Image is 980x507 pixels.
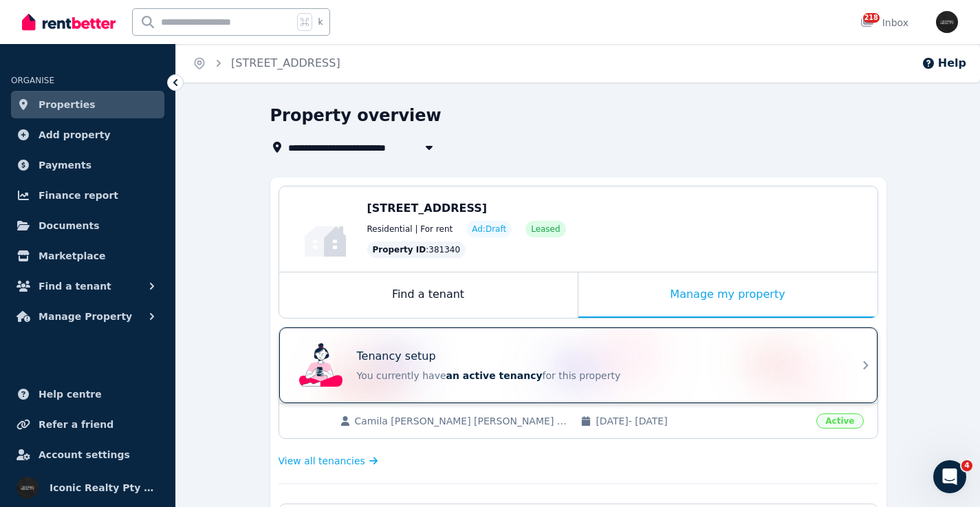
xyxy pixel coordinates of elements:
a: Add property [11,121,164,149]
span: Finance report [39,187,118,204]
button: Help [922,55,966,72]
div: : 381340 [367,241,466,258]
span: Help centre [39,386,102,402]
a: [STREET_ADDRESS] [231,56,340,69]
span: ORGANISE [11,76,54,85]
span: View all tenancies [279,454,365,468]
span: Active [816,413,863,429]
img: RentBetter [22,12,116,32]
span: Payments [39,157,91,173]
p: You currently have for this property [357,369,838,382]
span: an active tenancy [446,370,543,381]
span: Iconic Realty Pty Ltd [50,479,159,496]
span: Find a tenant [39,278,111,294]
span: Leased [531,224,560,235]
span: Properties [39,96,96,113]
a: Properties [11,91,164,118]
span: Marketplace [39,248,105,264]
div: Manage my property [578,272,878,318]
h1: Property overview [270,105,442,127]
span: k [318,17,323,28]
nav: Breadcrumb [176,44,357,83]
img: Iconic Realty Pty Ltd [936,11,958,33]
span: 218 [863,13,880,23]
span: Documents [39,217,100,234]
span: Residential | For rent [367,224,453,235]
button: Manage Property [11,303,164,330]
a: View all tenancies [279,454,378,468]
span: Property ID [373,244,426,255]
span: Add property [39,127,111,143]
img: Iconic Realty Pty Ltd [17,477,39,499]
a: Finance report [11,182,164,209]
div: Find a tenant [279,272,578,318]
iframe: Intercom live chat [933,460,966,493]
span: [DATE] - [DATE] [596,414,808,428]
span: Account settings [39,446,130,463]
a: Documents [11,212,164,239]
a: Refer a friend [11,411,164,438]
a: Account settings [11,441,164,468]
a: Tenancy setupTenancy setupYou currently havean active tenancyfor this property [279,327,878,403]
button: Find a tenant [11,272,164,300]
a: Help centre [11,380,164,408]
span: Refer a friend [39,416,113,433]
div: Inbox [860,16,908,30]
span: 4 [961,460,972,471]
span: Manage Property [39,308,132,325]
a: Marketplace [11,242,164,270]
span: [STREET_ADDRESS] [367,202,488,215]
span: Ad: Draft [472,224,506,235]
p: Tenancy setup [357,348,436,365]
span: Camila [PERSON_NAME] [PERSON_NAME] [PERSON_NAME], [PERSON_NAME] [PERSON_NAME] [PERSON_NAME] [PERS... [355,414,567,428]
a: Payments [11,151,164,179]
img: Tenancy setup [299,343,343,387]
